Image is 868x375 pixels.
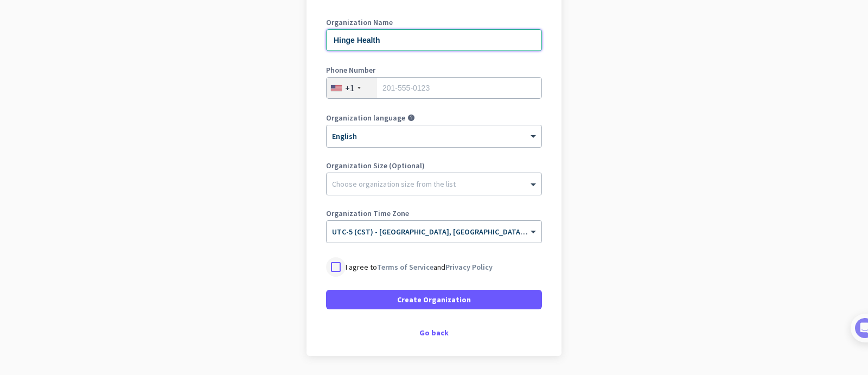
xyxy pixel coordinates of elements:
[326,77,542,99] input: 201-555-0123
[397,294,471,305] span: Create Organization
[445,262,493,272] a: Privacy Policy
[326,66,542,74] label: Phone Number
[326,29,542,51] input: What is the name of your organization?
[326,114,405,122] label: Organization language
[377,262,433,272] a: Terms of Service
[345,82,354,93] div: +1
[326,18,542,26] label: Organization Name
[326,329,542,336] div: Go back
[326,209,542,217] label: Organization Time Zone
[326,162,542,169] label: Organization Size (Optional)
[326,290,542,309] button: Create Organization
[346,262,493,272] p: I agree to and
[407,114,415,122] i: help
